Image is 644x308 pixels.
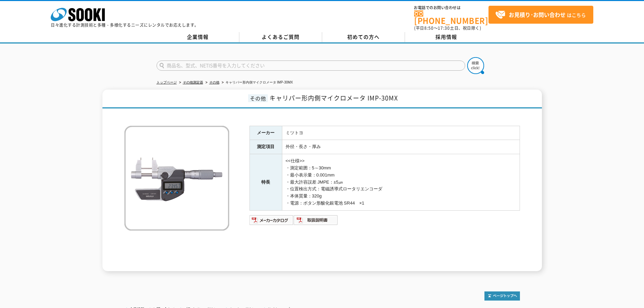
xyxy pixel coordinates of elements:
[414,6,488,10] span: お電話でのお問い合わせは
[249,215,294,226] img: メーカーカタログ
[157,32,239,42] a: 企業情報
[488,6,593,24] a: お見積り･お問い合わせはこちら
[322,32,405,42] a: 初めての方へ
[249,219,294,224] a: メーカーカタログ
[405,32,488,42] a: 採用情報
[248,94,268,102] span: その他
[220,79,293,86] li: キャリパー形内側マイクロメータ IMP-30MX
[347,33,380,41] span: 初めての方へ
[484,291,520,301] img: トップページへ
[157,61,465,71] input: 商品名、型式、NETIS番号を入力してください
[124,126,229,231] img: キャリパー形内側マイクロメータ IMP-30MX
[495,10,586,20] span: はこちら
[249,126,282,140] th: メーカー
[294,219,338,224] a: 取扱説明書
[424,25,434,31] span: 8:50
[249,154,282,211] th: 特長
[414,25,481,31] span: (平日 ～ 土日、祝日除く)
[157,80,177,84] a: トップページ
[294,215,338,226] img: 取扱説明書
[282,140,520,154] td: 外径・長さ・厚み
[509,10,566,19] strong: お見積り･お問い合わせ
[414,10,488,24] a: [PHONE_NUMBER]
[209,80,219,84] a: その他
[282,126,520,140] td: ミツトヨ
[239,32,322,42] a: よくあるご質問
[467,57,484,74] img: btn_search.png
[282,154,520,211] td: <<仕様>> ・測定範囲：5～30mm ・最小表示量：0.001mm ・最大許容誤差 JMPE：±5㎛ ・位置検出方式：電磁誘導式ロータリエンコーダ ・本体質量：320g ・電源：ボタン形酸化銀...
[183,80,203,84] a: その他測定器
[269,93,398,102] span: キャリパー形内側マイクロメータ IMP-30MX
[438,25,450,31] span: 17:30
[51,23,199,27] p: 日々進化する計測技術と多種・多様化するニーズにレンタルでお応えします。
[249,140,282,154] th: 測定項目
